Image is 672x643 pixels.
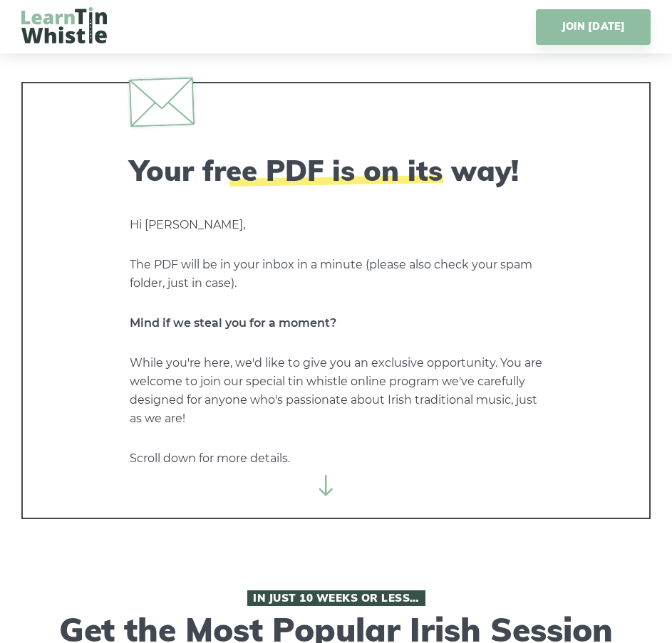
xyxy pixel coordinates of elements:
p: Scroll down for more details. [130,449,543,468]
img: LearnTinWhistle.com [21,7,107,43]
a: JOIN [DATE] [536,9,651,45]
p: Hi [PERSON_NAME], [130,216,543,234]
img: envelope.svg [128,77,194,127]
span: In Just 10 Weeks or Less… [247,590,425,606]
h2: Your free PDF is on its way! [130,153,543,187]
strong: Mind if we steal you for a moment? [130,316,336,330]
p: While you're here, we'd like to give you an exclusive opportunity. You are welcome to join our sp... [130,354,543,428]
p: The PDF will be in your inbox in a minute (please also check your spam folder, just in case). [130,256,543,293]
